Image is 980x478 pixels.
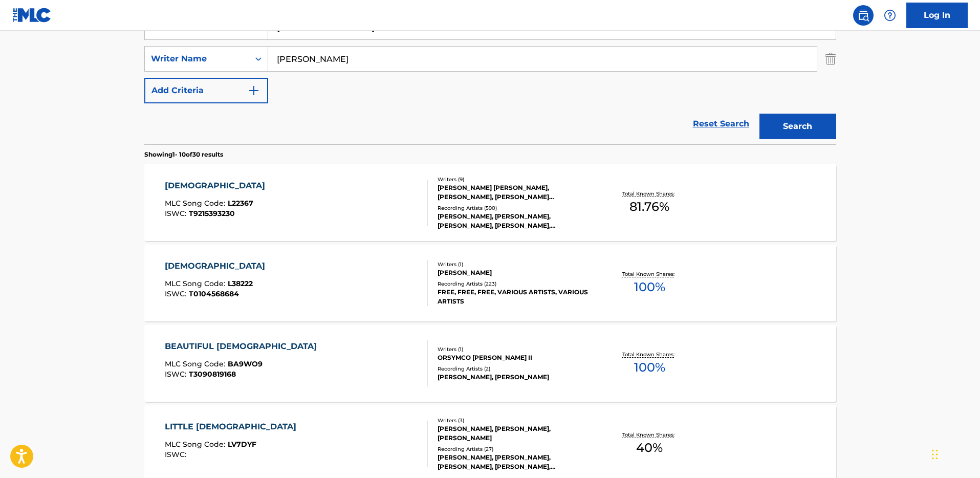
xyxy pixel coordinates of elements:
span: MLC Song Code : [165,359,228,368]
span: MLC Song Code : [165,440,228,449]
span: MLC Song Code : [165,279,228,288]
div: Writers ( 1 ) [438,345,592,353]
img: help [884,9,896,21]
span: BA9WO9 [228,359,263,368]
div: Recording Artists ( 590 ) [438,204,592,212]
span: 100 % [634,358,665,377]
p: Total Known Shares: [622,270,677,278]
img: MLC Logo [12,8,52,23]
div: Writers ( 1 ) [438,260,592,268]
div: [PERSON_NAME], [PERSON_NAME], [PERSON_NAME] [438,424,592,443]
span: 100 % [634,278,665,296]
div: [DEMOGRAPHIC_DATA] [165,260,270,272]
a: Public Search [853,5,874,26]
div: [PERSON_NAME], [PERSON_NAME], [PERSON_NAME], [PERSON_NAME], [PERSON_NAME], [PERSON_NAME], [PERSON... [438,212,592,230]
div: [PERSON_NAME], [PERSON_NAME] [438,373,592,382]
a: BEAUTIFUL [DEMOGRAPHIC_DATA]MLC Song Code:BA9WO9ISWC:T3090819168Writers (1)ORSYMCO [PERSON_NAME] ... [144,325,836,402]
span: T3090819168 [189,370,236,379]
img: 9d2ae6d4665cec9f34b9.svg [248,84,260,97]
span: ISWC : [165,370,189,379]
div: BEAUTIFUL [DEMOGRAPHIC_DATA] [165,340,322,353]
p: Showing 1 - 10 of 30 results [144,150,223,159]
span: 81.76 % [629,198,669,216]
div: [PERSON_NAME] [438,268,592,277]
span: L22367 [228,199,253,208]
div: FREE, FREE, FREE, VARIOUS ARTISTS, VARIOUS ARTISTS [438,288,592,306]
iframe: Chat Widget [929,429,980,478]
a: [DEMOGRAPHIC_DATA]MLC Song Code:L22367ISWC:T9215393230Writers (9)[PERSON_NAME] [PERSON_NAME], [PE... [144,164,836,241]
p: Total Known Shares: [622,351,677,358]
div: Writers ( 3 ) [438,417,592,424]
span: T0104568684 [189,289,239,298]
span: ISWC : [165,209,189,218]
div: Recording Artists ( 223 ) [438,280,592,288]
a: Reset Search [688,113,754,135]
span: MLC Song Code : [165,199,228,208]
span: L38222 [228,279,253,288]
div: Writers ( 9 ) [438,176,592,183]
div: Recording Artists ( 27 ) [438,445,592,453]
span: ISWC : [165,289,189,298]
div: ORSYMCO [PERSON_NAME] II [438,353,592,362]
a: [DEMOGRAPHIC_DATA]MLC Song Code:L38222ISWC:T0104568684Writers (1)[PERSON_NAME]Recording Artists (... [144,245,836,321]
img: search [857,9,869,21]
div: [PERSON_NAME], [PERSON_NAME], [PERSON_NAME], [PERSON_NAME], [PERSON_NAME] [438,453,592,471]
form: Search Form [144,14,836,144]
div: Drag [932,439,938,470]
div: Recording Artists ( 2 ) [438,365,592,373]
div: [PERSON_NAME] [PERSON_NAME], [PERSON_NAME], [PERSON_NAME] [PERSON_NAME], [PERSON_NAME] [PERSON_NA... [438,183,592,202]
div: Writer Name [151,53,243,65]
span: 40 % [636,439,663,457]
img: Delete Criterion [825,46,836,72]
span: T9215393230 [189,209,235,218]
span: LV7DYF [228,440,256,449]
p: Total Known Shares: [622,431,677,439]
button: Add Criteria [144,78,268,103]
p: Total Known Shares: [622,190,677,198]
div: Help [880,5,900,26]
span: ISWC : [165,450,189,459]
a: Log In [906,3,968,28]
button: Search [759,114,836,139]
div: [DEMOGRAPHIC_DATA] [165,180,270,192]
div: LITTLE [DEMOGRAPHIC_DATA] [165,421,301,433]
